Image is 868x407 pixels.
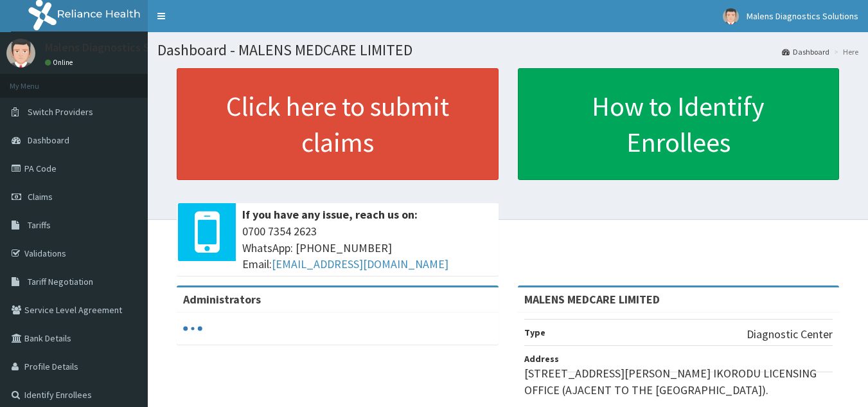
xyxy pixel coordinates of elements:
[782,46,829,57] a: Dashboard
[45,58,76,67] a: Online
[831,46,858,57] li: Here
[28,106,93,118] span: Switch Providers
[242,207,418,222] b: If you have any issue, reach us on:
[723,8,739,24] img: User Image
[177,68,499,180] a: Click here to submit claims
[747,10,858,22] span: Malens Diagnostics Solutions
[28,134,69,146] span: Dashboard
[157,42,858,59] h1: Dashboard - MALENS MEDCARE LIMITED
[45,42,191,53] p: Malens Diagnostics Solutions
[6,39,35,68] img: User Image
[524,353,559,365] b: Address
[524,365,833,398] p: [STREET_ADDRESS][PERSON_NAME] IKORODU LICENSING OFFICE (AJACENT TO THE [GEOGRAPHIC_DATA]).
[28,219,51,231] span: Tariffs
[242,223,492,273] span: 0700 7354 2623 WhatsApp: [PHONE_NUMBER] Email:
[28,276,93,287] span: Tariff Negotiation
[183,319,202,338] svg: audio-loading
[183,292,261,307] b: Administrators
[28,191,53,203] span: Claims
[747,326,833,343] p: Diagnostic Center
[272,257,448,271] a: [EMAIL_ADDRESS][DOMAIN_NAME]
[518,68,840,180] a: How to Identify Enrollees
[524,327,545,338] b: Type
[524,292,660,307] strong: MALENS MEDCARE LIMITED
